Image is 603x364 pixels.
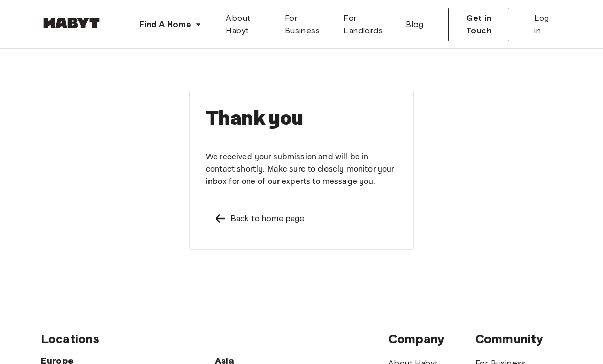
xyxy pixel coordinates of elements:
[139,18,191,31] span: Find A Home
[285,12,328,37] span: For Business
[226,12,268,37] span: About Habyt
[457,12,501,37] span: Get in Touch
[526,8,562,41] a: Log in
[206,204,397,233] a: Left pointing arrowBack to home page
[475,331,562,347] span: Community
[206,107,397,131] h1: Thank you
[41,331,388,347] span: Locations
[335,8,398,41] a: For Landlords
[214,212,226,225] img: Left pointing arrow
[398,8,432,41] a: Blog
[534,12,554,37] span: Log in
[448,8,510,41] button: Get in Touch
[131,14,210,35] button: Find A Home
[343,12,389,37] span: For Landlords
[206,151,397,188] p: We received your submission and will be in contact shortly. Make sure to closely monitor your inb...
[218,8,276,41] a: About Habyt
[406,18,424,31] span: Blog
[388,331,475,347] span: Company
[41,18,102,28] img: Habyt
[276,8,336,41] a: For Business
[230,212,305,225] div: Back to home page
